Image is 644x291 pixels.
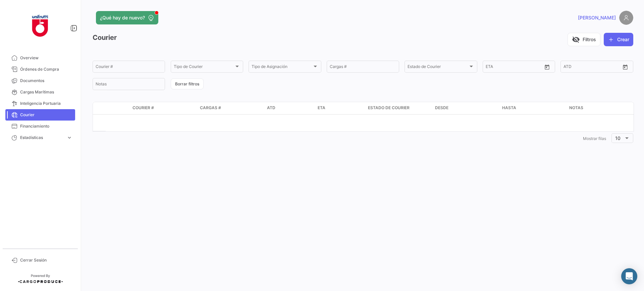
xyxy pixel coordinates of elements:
[5,75,75,86] a: Documentos
[432,102,499,114] datatable-header-cell: Desde
[315,102,365,114] datatable-header-cell: ETA
[20,89,72,95] span: Cargas Marítimas
[174,65,234,70] span: Tipo de Courier
[130,102,197,114] datatable-header-cell: Courier #
[93,33,117,43] h3: Courier
[200,105,221,111] span: Cargas #
[604,33,633,46] button: Crear
[511,65,538,70] input: ETA Hasta
[542,62,552,72] button: Open calendar
[318,105,325,111] span: ETA
[486,65,506,70] input: ETA Desde
[20,257,72,263] span: Cerrar Sesión
[20,112,72,118] span: Courier
[499,102,567,114] datatable-header-cell: Hasta
[20,100,72,106] span: Inteligencia Portuaria
[502,105,516,111] span: Hasta
[615,135,621,141] span: 10
[252,65,312,70] span: Tipo de Asignación
[5,109,75,121] a: Courier
[93,102,130,114] datatable-header-cell: logo
[96,11,158,24] button: ¿Qué hay de nuevo?
[23,8,57,42] img: 6ae399ea-e399-42fc-a4aa-7bf23cf385c8.jpg
[171,78,204,89] button: Borrar filtros
[66,135,72,141] span: expand_more
[567,102,634,114] datatable-header-cell: Notas
[5,52,75,64] a: Overview
[132,105,154,111] span: Courier #
[620,62,630,72] button: Open calendar
[5,86,75,98] a: Cargas Marítimas
[5,121,75,132] a: Financiamiento
[619,11,633,25] img: placeholder-user.png
[583,136,606,141] span: Mostrar filas
[568,33,600,46] button: visibility_offFiltros
[621,268,637,284] div: Abrir Intercom Messenger
[20,123,72,129] span: Financiamiento
[100,14,145,21] span: ¿Qué hay de nuevo?
[267,105,275,111] span: ATD
[5,98,75,109] a: Inteligencia Portuaria
[20,135,64,141] span: Estadísticas
[20,55,72,61] span: Overview
[435,105,448,111] span: Desde
[20,66,72,72] span: Órdenes de Compra
[368,105,410,111] span: Estado de Courier
[365,102,432,114] datatable-header-cell: Estado de Courier
[572,35,580,44] span: visibility_off
[264,102,315,114] datatable-header-cell: ATD
[569,105,583,111] span: Notas
[5,64,75,75] a: Órdenes de Compra
[197,102,264,114] datatable-header-cell: Cargas #
[408,65,468,70] span: Estado de Courier
[563,65,585,70] input: ATD Desde
[578,14,616,21] span: [PERSON_NAME]
[20,78,72,84] span: Documentos
[589,65,616,70] input: ATD Hasta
